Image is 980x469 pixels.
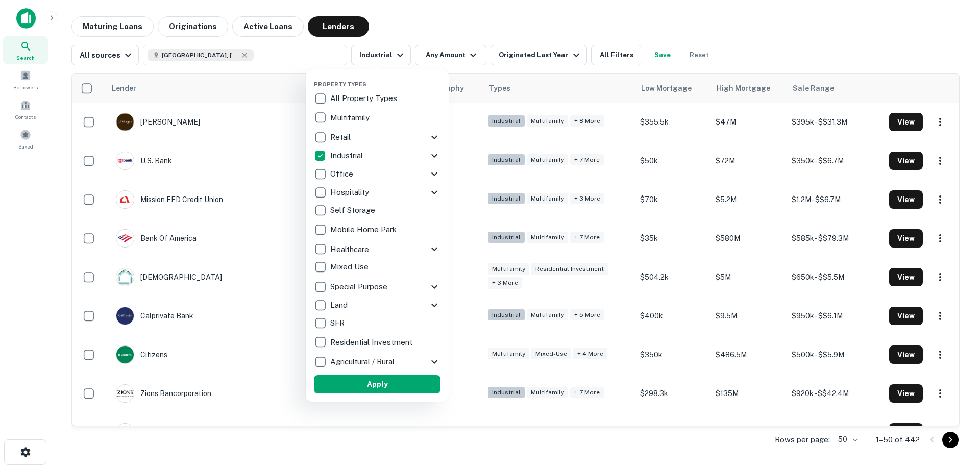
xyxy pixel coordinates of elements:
[330,243,371,256] p: Healthcare
[929,355,980,404] iframe: Chat Widget
[314,81,366,87] span: Property Types
[330,317,347,329] p: SFR
[330,92,399,105] p: All Property Types
[330,356,397,368] p: Agricultural / Rural
[330,261,371,273] p: Mixed Use
[330,112,372,124] p: Multifamily
[314,240,440,258] div: Healthcare
[314,296,440,314] div: Land
[330,131,353,143] p: Retail
[314,353,440,371] div: Agricultural / Rural
[314,128,440,146] div: Retail
[330,186,371,199] p: Hospitality
[330,150,365,162] p: Industrial
[330,168,355,180] p: Office
[330,204,377,216] p: Self Storage
[314,375,440,393] button: Apply
[314,165,440,183] div: Office
[314,183,440,202] div: Hospitality
[314,146,440,165] div: Industrial
[330,299,350,311] p: Land
[314,278,440,296] div: Special Purpose
[330,281,389,293] p: Special Purpose
[330,336,414,349] p: Residential Investment
[330,224,399,236] p: Mobile Home Park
